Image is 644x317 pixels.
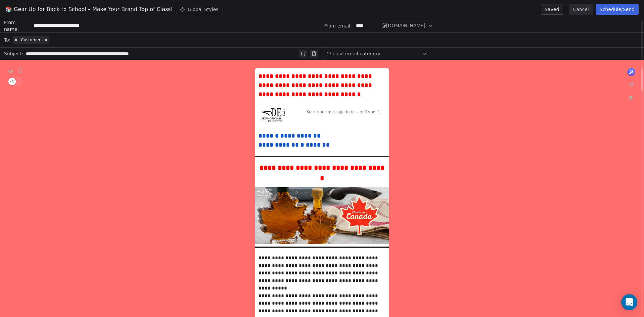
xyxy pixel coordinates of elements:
button: Global Styles [176,5,223,14]
span: From email: [324,22,352,29]
span: From name: [4,19,31,33]
span: All Customers [14,37,43,43]
button: Schedule/Send [596,4,639,15]
span: @[DOMAIN_NAME] [381,22,425,29]
div: Open Intercom Messenger [621,294,637,310]
span: Choose email category [326,50,380,57]
span: To: [4,37,10,43]
span: 📚 Gear Up for Back to School – Make Your Brand Top of Class! [5,5,173,13]
button: Saved [541,4,563,15]
span: Subject: [4,50,23,59]
button: Cancel [569,4,593,15]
